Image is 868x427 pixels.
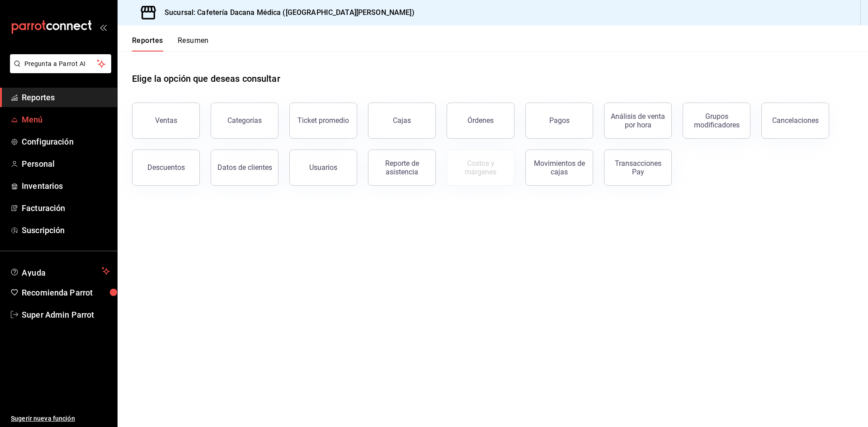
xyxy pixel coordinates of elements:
[6,66,111,75] a: Pregunta a Parrot AI
[227,116,262,125] div: Categorías
[157,7,415,18] h3: Sucursal: Cafetería Dacana Médica ([GEOGRAPHIC_DATA][PERSON_NAME])
[393,116,411,125] div: Cajas
[22,286,110,299] span: Recomienda Parrot
[368,150,436,186] button: Reporte de asistencia
[22,91,110,103] span: Reportes
[22,309,110,321] span: Super Admin Parrot
[772,116,819,125] div: Cancelaciones
[178,36,209,52] button: Resumen
[155,116,177,125] div: Ventas
[453,159,509,176] div: Costos y márgenes
[689,112,745,129] div: Grupos modificadores
[132,103,200,139] button: Ventas
[11,414,110,423] span: Sugerir nueva función
[132,36,209,52] div: navigation tabs
[211,150,278,186] button: Datos de clientes
[374,159,430,176] div: Reporte de asistencia
[525,150,593,186] button: Movimientos de cajas
[525,103,593,139] button: Pagos
[368,103,436,139] button: Cajas
[22,113,110,126] span: Menú
[683,103,750,139] button: Grupos modificadores
[132,36,163,52] button: Reportes
[447,103,514,139] button: Órdenes
[217,163,272,172] div: Datos de clientes
[22,224,110,236] span: Suscripción
[467,116,494,125] div: Órdenes
[22,136,110,148] span: Configuración
[531,159,587,176] div: Movimientos de cajas
[211,103,278,139] button: Categorías
[610,112,666,129] div: Análisis de venta por hora
[610,159,666,176] div: Transacciones Pay
[22,266,98,277] span: Ayuda
[10,54,111,73] button: Pregunta a Parrot AI
[604,150,672,186] button: Transacciones Pay
[289,103,357,139] button: Ticket promedio
[99,23,107,31] button: open_drawer_menu
[132,72,280,85] h1: Elige la opción que deseas consultar
[147,163,185,172] div: Descuentos
[22,202,110,214] span: Facturación
[24,59,97,69] span: Pregunta a Parrot AI
[297,116,349,125] div: Ticket promedio
[761,103,829,139] button: Cancelaciones
[309,163,337,172] div: Usuarios
[22,180,110,192] span: Inventarios
[289,150,357,186] button: Usuarios
[22,158,110,170] span: Personal
[447,150,514,186] button: Contrata inventarios para ver este reporte
[549,116,570,125] div: Pagos
[132,150,200,186] button: Descuentos
[604,103,672,139] button: Análisis de venta por hora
